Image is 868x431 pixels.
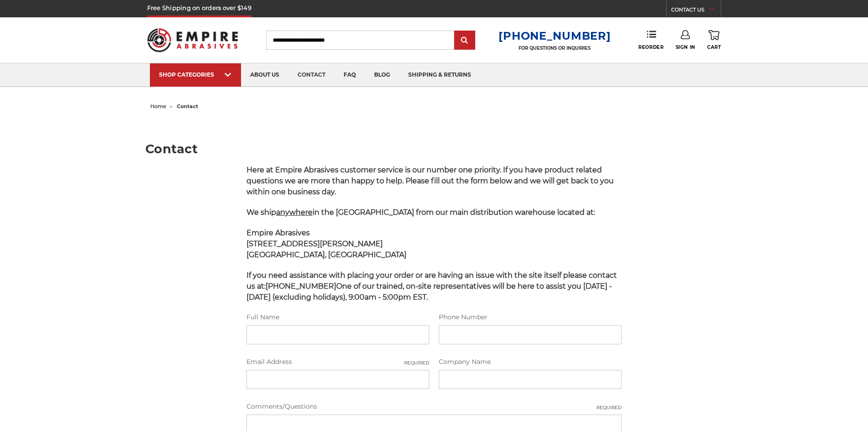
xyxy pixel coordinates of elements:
[247,228,310,237] span: Empire Abrasives
[671,5,721,17] a: CONTACT US
[145,143,723,155] h1: Contact
[676,44,695,50] span: Sign In
[247,166,614,196] span: Here at Empire Abrasives customer service is our number one priority. If you have product related...
[404,359,429,366] small: Required
[247,208,595,217] span: We ship in the [GEOGRAPHIC_DATA] from our main distribution warehouse located at:
[276,208,313,217] span: anywhere
[638,30,663,50] a: Reorder
[638,44,663,50] span: Reorder
[177,103,198,109] span: contact
[334,63,365,87] a: faq
[288,63,334,87] a: contact
[439,357,621,367] label: Company Name
[456,31,474,50] input: Submit
[707,44,721,50] span: Cart
[596,404,621,411] small: Required
[159,71,232,78] div: SHOP CATEGORIES
[247,271,617,301] span: If you need assistance with placing your order or are having an issue with the site itself please...
[241,63,288,87] a: about us
[498,29,611,42] a: [PHONE_NUMBER]
[707,30,721,50] a: Cart
[150,103,166,109] a: home
[147,22,238,58] img: Empire Abrasives
[439,312,621,322] label: Phone Number
[498,45,611,51] p: FOR QUESTIONS OR INQUIRIES
[266,282,336,291] strong: [PHONE_NUMBER]
[247,312,429,322] label: Full Name
[247,239,406,259] strong: [STREET_ADDRESS][PERSON_NAME] [GEOGRAPHIC_DATA], [GEOGRAPHIC_DATA]
[247,357,429,367] label: Email Address
[247,402,622,411] label: Comments/Questions
[399,63,480,87] a: shipping & returns
[365,63,399,87] a: blog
